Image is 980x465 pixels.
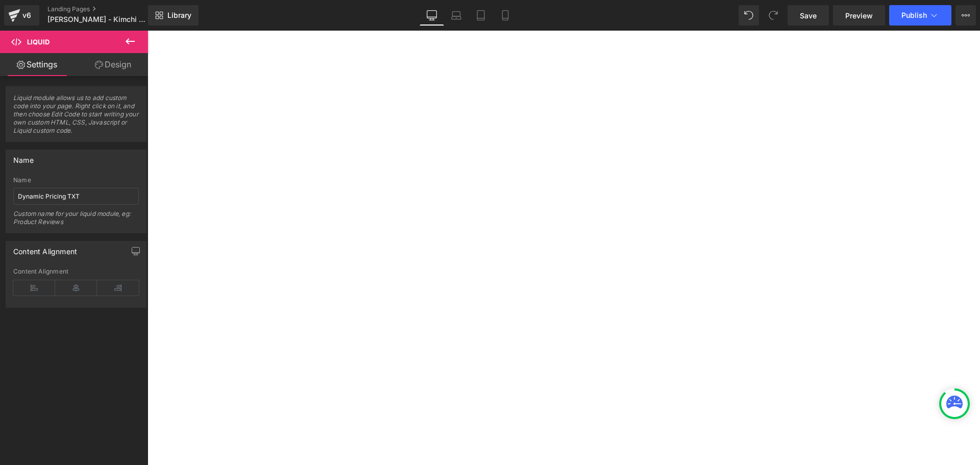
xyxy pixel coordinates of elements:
[13,268,139,275] div: Content Alignment
[13,94,139,141] span: Liquid module allows us to add custom code into your page. Right click on it, and then choose Edi...
[444,5,469,26] a: Laptop
[47,15,145,23] span: [PERSON_NAME] - Kimchi One Special
[20,9,33,22] div: v6
[889,5,951,26] button: Publish
[47,5,165,13] a: Landing Pages
[13,210,139,233] div: Custom name for your liquid module, eg: Product Reviews
[13,241,77,256] div: Content Alignment
[469,5,493,26] a: Tablet
[800,10,817,21] span: Save
[845,10,873,21] span: Preview
[420,5,444,26] a: Desktop
[493,5,518,26] a: Mobile
[148,5,199,26] a: New Library
[4,5,39,26] a: v6
[167,11,191,20] span: Library
[901,11,927,19] span: Publish
[945,430,970,455] iframe: Intercom live chat
[27,38,50,46] span: Liquid
[13,177,139,184] div: Name
[76,53,150,76] a: Design
[13,150,34,164] div: Name
[739,5,759,26] button: Undo
[763,5,783,26] button: Redo
[833,5,885,26] a: Preview
[955,5,976,26] button: More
